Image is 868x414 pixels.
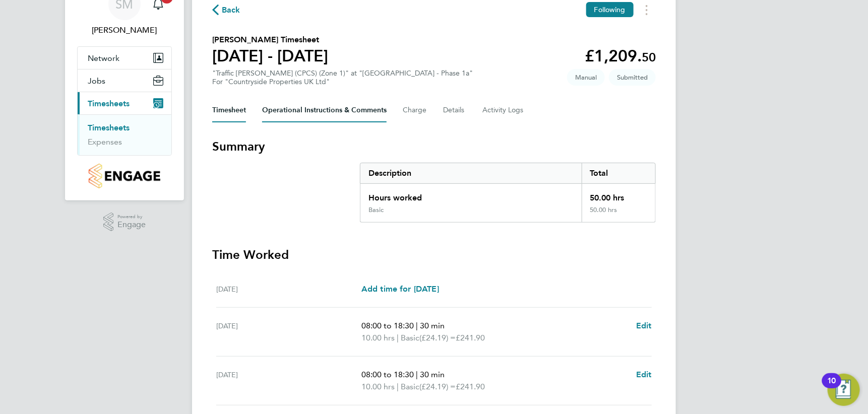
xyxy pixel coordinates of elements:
[117,221,146,229] span: Engage
[78,70,171,92] button: Jobs
[397,382,399,391] span: |
[368,206,384,214] div: Basic
[416,370,418,379] span: |
[361,370,414,379] span: 08:00 to 18:30
[828,374,860,406] button: Open Resource Center, 10 new notifications
[117,213,146,221] span: Powered by
[212,4,240,16] button: Back
[482,98,525,122] button: Activity Logs
[262,98,387,122] button: Operational Instructions & Comments
[361,321,414,330] span: 08:00 to 18:30
[88,99,130,108] span: Timesheets
[78,114,171,155] div: Timesheets
[212,139,656,155] h3: Summary
[360,184,582,206] div: Hours worked
[636,370,652,379] span: Edit
[609,69,656,86] span: This timesheet is Submitted.
[216,320,361,344] div: [DATE]
[582,206,655,222] div: 50.00 hrs
[585,46,656,65] app-decimal: £1,209.
[103,213,146,232] a: Powered byEngage
[88,76,105,86] span: Jobs
[77,24,172,36] span: Simon Murphy
[78,47,171,69] button: Network
[361,284,439,294] span: Add time for [DATE]
[567,69,605,86] span: This timesheet was manually created.
[361,283,439,295] a: Add time for [DATE]
[420,321,445,330] span: 30 min
[419,382,456,391] span: (£24.19) =
[401,381,419,393] span: Basic
[216,283,361,295] div: [DATE]
[212,247,656,263] h3: Time Worked
[212,78,473,86] div: For "Countryside Properties UK Ltd"
[88,137,122,147] a: Expenses
[586,2,634,17] button: Following
[212,69,473,86] div: "Traffic [PERSON_NAME] (CPCS) (Zone 1)" at "[GEOGRAPHIC_DATA] - Phase 1a"
[360,163,656,223] div: Summary
[419,333,456,342] span: (£24.19) =
[420,370,445,379] span: 30 min
[636,321,652,330] span: Edit
[89,164,160,188] img: countryside-properties-logo-retina.png
[401,332,419,344] span: Basic
[416,321,418,330] span: |
[403,98,427,122] button: Charge
[642,50,656,64] span: 50
[360,163,582,183] div: Description
[594,5,626,14] span: Following
[88,53,119,63] span: Network
[636,369,652,381] a: Edit
[212,34,328,46] h2: [PERSON_NAME] Timesheet
[638,2,656,18] button: Timesheets Menu
[456,333,485,342] span: £241.90
[397,333,399,342] span: |
[222,4,240,16] span: Back
[582,163,655,183] div: Total
[212,98,246,122] button: Timesheet
[361,382,395,391] span: 10.00 hrs
[443,98,466,122] button: Details
[582,184,655,206] div: 50.00 hrs
[77,164,172,188] a: Go to home page
[827,381,836,394] div: 10
[456,382,485,391] span: £241.90
[361,333,395,342] span: 10.00 hrs
[216,369,361,393] div: [DATE]
[636,320,652,332] a: Edit
[78,92,171,114] button: Timesheets
[212,46,328,66] h1: [DATE] - [DATE]
[88,123,130,132] a: Timesheets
